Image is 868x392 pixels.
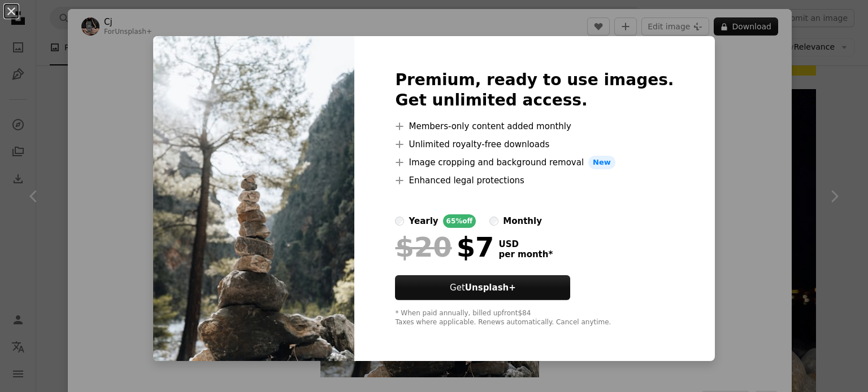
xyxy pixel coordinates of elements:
span: USD [498,239,553,249]
strong: Unsplash+ [465,283,516,293]
li: Unlimited royalty-free downloads [395,138,674,151]
div: * When paid annually, billed upfront $84 Taxes where applicable. Renews automatically. Cancel any... [395,309,674,327]
span: New [588,156,615,169]
button: GetUnsplash+ [395,275,570,300]
span: per month * [498,249,553,259]
li: Image cropping and background removal [395,156,674,169]
li: Members-only content added monthly [395,120,674,133]
h2: Premium, ready to use images. Get unlimited access. [395,70,674,111]
li: Enhanced legal protections [395,174,674,187]
img: premium_photo-1667230642376-aec4cfa250cd [153,36,354,361]
div: yearly [409,214,438,228]
input: yearly65%off [395,217,404,226]
div: 65% off [443,214,476,228]
input: monthly [489,217,498,226]
div: $7 [395,232,494,262]
div: monthly [503,214,542,228]
span: $20 [395,232,452,262]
